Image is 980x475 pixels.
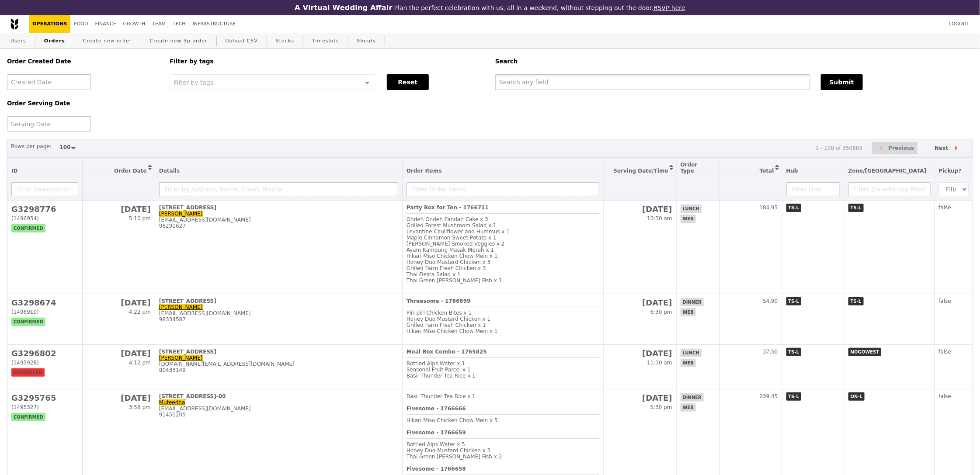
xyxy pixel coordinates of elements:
div: (1496910) [11,309,78,315]
div: [STREET_ADDRESS] [159,349,398,355]
a: Logout [946,15,973,33]
span: TS-L [786,204,802,212]
span: 10:30 am [647,215,672,222]
div: (1496954) [11,215,78,222]
h2: G3295765 [11,393,78,402]
h5: Order Serving Date [7,100,159,107]
span: Honey Duo Mustard Chicken x 3 [407,259,491,265]
div: 98291627 [159,223,398,229]
a: Infrastructure [189,15,240,33]
span: Order Type [681,162,698,174]
span: 184.95 [760,205,778,211]
span: 239.45 [760,393,778,399]
a: Operations [29,15,70,33]
button: Reset [387,74,429,90]
h2: [DATE] [608,393,672,402]
button: Submit [821,74,863,90]
span: confirmed [11,224,45,232]
a: RSVP here [653,4,685,11]
a: Create new order [80,33,136,49]
a: [PERSON_NAME] [159,211,203,217]
h5: Order Created Date [7,58,159,65]
a: Stocks [272,33,298,49]
span: Piri‑piri Chicken Bites x 1 [407,310,472,316]
a: Growth [120,15,149,33]
b: Fivesome - 1766658 [407,466,466,472]
span: ID [11,168,17,174]
b: Fivesome - 1766666 [407,406,466,412]
input: Filter by Address, Name, Email, Mobile [159,182,398,196]
div: 98334587 [159,316,398,322]
span: Grilled Farm Fresh Chicken x 1 [407,322,486,328]
div: [EMAIL_ADDRESS][DOMAIN_NAME] [159,310,398,316]
img: Grain logo [10,18,18,30]
h5: Filter by tags [170,58,485,65]
span: cancelled [11,368,45,377]
span: Honey Duo Mustard Chicken x 1 [407,316,491,322]
span: Pickup? [939,168,962,174]
button: Previous [872,142,917,155]
span: Filter by tags [174,78,213,86]
span: Next [935,143,949,153]
span: 6:30 pm [650,309,672,315]
span: Levantine Cauliflower and Hummus x 1 [407,229,510,235]
div: [STREET_ADDRESS] [159,205,398,211]
span: TS-L [786,392,802,401]
span: Thai Fiesta Salad x 1 [407,271,461,277]
span: web [681,308,696,316]
h2: G3296802 [11,349,78,358]
input: ID or Salesperson name [11,182,78,196]
span: TS-L [848,204,864,212]
span: dinner [681,393,704,402]
span: Previous [889,143,914,153]
h3: A Virtual Wedding Affair [295,3,392,12]
span: Order Items [407,168,442,174]
span: Hub [786,168,798,174]
span: false [939,349,952,355]
span: confirmed [11,318,45,326]
h2: G3298776 [11,205,78,214]
span: Thai Green [PERSON_NAME] Fish x 1 [407,277,502,284]
b: Threesome - 1766699 [407,298,471,304]
span: 54.90 [763,298,778,304]
label: Rows per page: [11,142,52,151]
span: lunch [681,205,702,213]
span: false [939,393,952,399]
h5: Search [495,58,973,65]
input: Created Date [7,74,91,90]
input: Filter Order Items [407,182,599,196]
span: Grilled Forest Mushroom Salad x 1 [407,222,497,229]
span: 3:58 pm [129,404,151,410]
button: Next [927,142,969,155]
span: false [939,298,952,304]
span: Bottled Alps Water x 1 [407,361,465,367]
span: 4:12 pm [129,360,151,366]
span: Hikari Miso Chicken Chow Mein x 1 [407,328,498,334]
span: Ondeh Ondeh Pandan Cake x 3 [407,216,488,222]
span: TS-L [848,297,864,305]
h2: [DATE] [87,205,151,214]
span: Hikari Miso Chicken Chow Mein x 5 [407,417,498,423]
span: NOGOWEST [848,348,881,356]
a: Timeslots [309,33,342,49]
a: Mufeedha [159,399,185,406]
h2: [DATE] [87,298,151,307]
span: Seasonal Fruit Parcel x 1 [407,367,471,373]
span: Basil Thunder Tea Rice x 1 [407,373,476,379]
span: confirmed [11,413,45,421]
span: Honey Duo Mustard Chicken x 3 [407,447,491,454]
span: 5:30 pm [650,404,672,410]
span: web [681,403,696,412]
a: Food [70,15,91,33]
span: Thai Green [PERSON_NAME] Fish x 2 [407,454,502,460]
a: Tech [169,15,189,33]
b: Meal Box Combo - 1765825 [407,349,487,355]
h2: [DATE] [608,205,672,214]
b: Party Box for Ten - 1766711 [407,205,489,211]
div: (1495928) [11,360,78,366]
div: [EMAIL_ADDRESS][DOMAIN_NAME] [159,406,398,412]
span: [PERSON_NAME] Smoked Veggies x 2 [407,241,505,247]
div: [DOMAIN_NAME][EMAIL_ADDRESS][DOMAIN_NAME] [159,361,398,367]
span: TS-L [786,348,802,356]
a: [PERSON_NAME] [159,304,203,310]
